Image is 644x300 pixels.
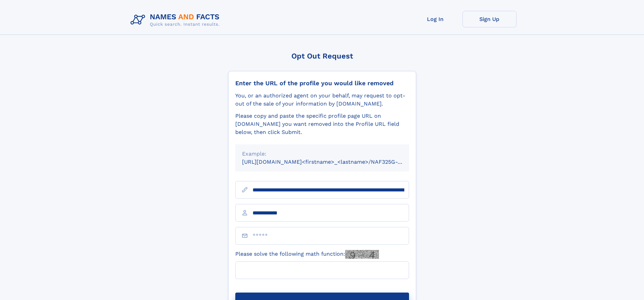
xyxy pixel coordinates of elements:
div: Enter the URL of the profile you would like removed [235,79,409,87]
a: Sign Up [462,11,517,27]
img: Logo Names and Facts [128,11,225,29]
a: Log In [408,11,462,27]
div: You, or an authorized agent on your behalf, may request to opt-out of the sale of your informatio... [235,92,409,108]
div: Please copy and paste the specific profile page URL on [DOMAIN_NAME] you want removed into the Pr... [235,112,409,136]
div: Opt Out Request [228,52,416,60]
small: [URL][DOMAIN_NAME]<firstname>_<lastname>/NAF325G-xxxxxxxx [242,159,422,165]
div: Example: [242,150,402,158]
label: Please solve the following math function: [235,250,379,259]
